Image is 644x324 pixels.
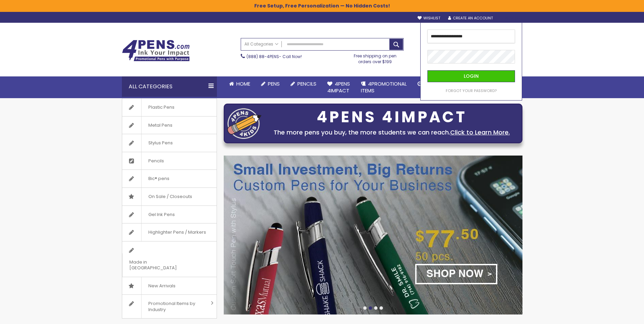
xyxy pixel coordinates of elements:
a: New Arrivals [122,277,217,295]
span: Highlighter Pens / Markers [141,223,213,241]
img: /custom-soft-touch-pen-metal-barrel.html [224,156,522,314]
span: Metal Pens [141,116,179,134]
div: Free shipping on pen orders over $199 [347,51,404,64]
a: Plastic Pens [122,98,217,116]
a: Click to Learn More. [450,128,510,137]
span: Plastic Pens [141,98,181,116]
a: Pencils [122,152,217,170]
a: Metal Pens [122,116,217,134]
a: Wishlist [418,16,440,21]
div: The more pens you buy, the more students we can reach. [265,128,519,137]
a: Highlighter Pens / Markers [122,223,217,241]
img: 4Pens Custom Pens and Promotional Products [122,40,190,61]
span: Login [464,73,479,79]
span: On Sale / Closeouts [141,188,199,205]
span: 4PROMOTIONAL ITEMS [361,80,407,94]
a: (888) 88-4PENS [246,54,279,59]
div: 4PENS 4IMPACT [265,110,519,124]
span: Promotional Items by Industry [141,295,208,318]
span: - Call Now! [246,54,302,59]
a: Home [224,76,256,91]
a: Gel Ink Pens [122,206,217,223]
span: Gel Ink Pens [141,206,182,223]
a: Pencils [285,76,322,91]
div: Sign In [500,16,522,21]
a: Stylus Pens [122,134,217,152]
a: 4PROMOTIONALITEMS [355,76,412,98]
span: 4Pens 4impact [327,80,350,94]
span: Bic® pens [141,170,176,187]
span: Made in [GEOGRAPHIC_DATA] [122,253,200,277]
span: Home [236,80,250,87]
span: All Categories [244,41,278,47]
span: Pencils [141,152,171,170]
span: Pens [268,80,280,87]
a: Create an Account [448,16,493,21]
img: four_pen_logo.png [227,108,261,139]
a: On Sale / Closeouts [122,188,217,205]
a: Rush [412,76,443,91]
a: Pens [256,76,285,91]
a: Bic® pens [122,170,217,187]
span: Stylus Pens [141,134,180,152]
span: Pencils [297,80,316,87]
a: Made in [GEOGRAPHIC_DATA] [122,241,217,277]
div: All Categories [122,76,217,97]
a: Promotional Items by Industry [122,295,217,318]
a: All Categories [241,38,282,50]
a: Forgot Your Password? [446,88,497,93]
span: New Arrivals [141,277,182,295]
button: Login [427,70,515,82]
a: 4Pens4impact [322,76,355,98]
